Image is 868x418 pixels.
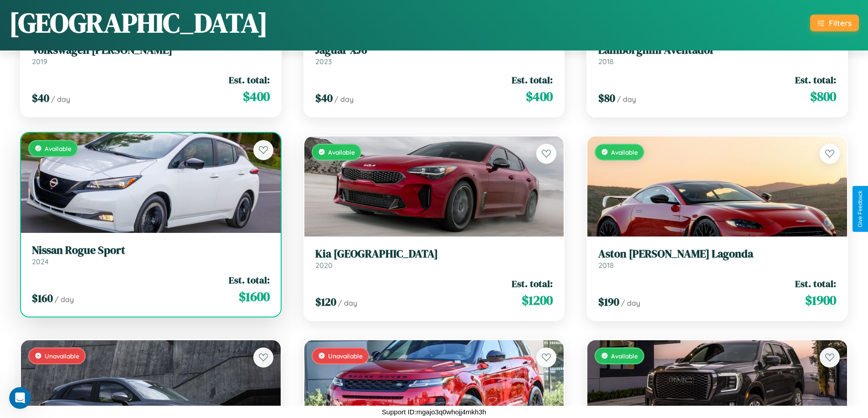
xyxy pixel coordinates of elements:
[45,352,79,360] span: Unavailable
[526,87,553,106] span: $ 400
[598,91,615,106] span: $ 80
[598,247,836,261] h3: Aston [PERSON_NAME] Lagonda
[611,352,638,360] span: Available
[598,57,614,66] span: 2018
[9,387,31,409] iframe: Intercom live chat
[315,57,332,66] span: 2023
[810,15,859,31] button: Filters
[795,277,836,290] span: Est. total:
[229,273,270,287] span: Est. total:
[621,298,640,307] span: / day
[805,291,836,309] span: $ 1900
[32,244,270,257] h3: Nissan Rogue Sport
[32,44,270,66] a: Volkswagen [PERSON_NAME]2019
[382,406,486,418] p: Support ID: mgajo3q0whojj4mkh3h
[611,148,638,156] span: Available
[829,18,852,28] div: Filters
[598,294,619,309] span: $ 190
[598,247,836,270] a: Aston [PERSON_NAME] Lagonda2018
[334,95,354,104] span: / day
[315,44,553,57] h3: Jaguar XJ6
[229,73,270,86] span: Est. total:
[328,352,363,360] span: Unavailable
[512,277,553,290] span: Est. total:
[32,291,53,306] span: $ 160
[315,294,336,309] span: $ 120
[338,298,357,307] span: / day
[315,247,553,270] a: Kia [GEOGRAPHIC_DATA]2020
[32,44,270,57] h3: Volkswagen [PERSON_NAME]
[328,148,355,156] span: Available
[315,261,333,270] span: 2020
[795,73,836,86] span: Est. total:
[243,87,270,106] span: $ 400
[315,247,553,261] h3: Kia [GEOGRAPHIC_DATA]
[32,257,49,266] span: 2024
[32,57,47,66] span: 2019
[810,87,836,106] span: $ 800
[315,44,553,66] a: Jaguar XJ62023
[32,91,49,106] span: $ 40
[9,4,268,41] h1: [GEOGRAPHIC_DATA]
[45,145,72,152] span: Available
[55,295,74,304] span: / day
[617,95,636,104] span: / day
[598,261,614,270] span: 2018
[51,95,70,104] span: / day
[239,287,270,306] span: $ 1600
[857,191,863,227] div: Give Feedback
[512,73,553,86] span: Est. total:
[522,291,553,309] span: $ 1200
[598,44,836,66] a: Lamborghini Aventador2018
[598,44,836,57] h3: Lamborghini Aventador
[32,244,270,266] a: Nissan Rogue Sport2024
[315,91,333,106] span: $ 40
